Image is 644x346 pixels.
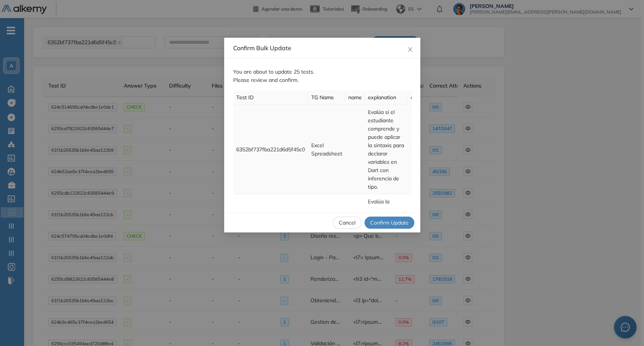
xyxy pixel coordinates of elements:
[233,76,411,84] p: Please review and confirm.
[308,90,345,105] th: TG Name
[308,105,345,194] td: Excel Spreadsheet
[400,38,420,58] button: Close
[308,194,345,275] td: Excel Spreadsheet
[408,194,434,275] td: 1.0
[408,90,434,105] th: duration
[233,44,411,52] div: Confirm Bulk Update
[365,105,408,194] td: Evalúa si el estudiante comprende y puede aplicar la sintaxis para declarar variables en Dart con...
[345,90,365,105] th: name
[365,90,408,105] th: explanation
[370,218,409,227] span: Confirm Update
[233,105,308,194] td: 6352bf737fba221d6d5f45c0
[233,68,411,76] p: You are about to update 25 tests.
[407,46,413,52] span: close
[365,194,408,275] td: Evalúa la comprensión de diferencias entre conceptos de programación relacionados con palabras re...
[339,218,355,227] span: Cancel
[333,217,361,229] button: Cancel
[364,217,414,229] button: Confirm Update
[408,105,434,194] td: 1.0
[233,194,308,275] td: 6352bf737fba221d6d5f45cb
[233,90,308,105] th: Test ID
